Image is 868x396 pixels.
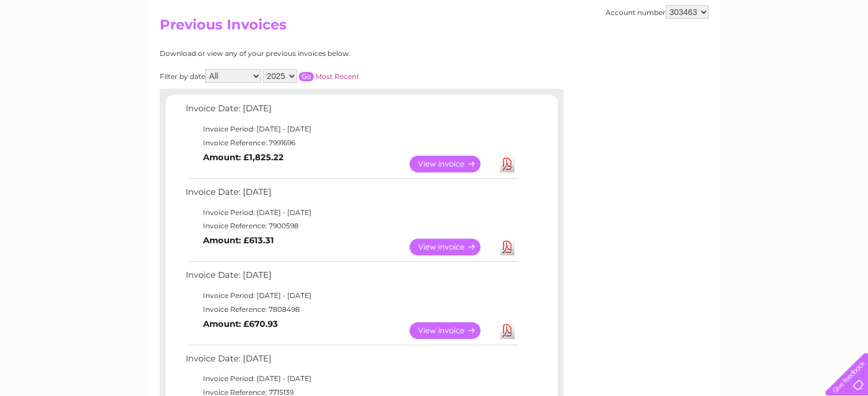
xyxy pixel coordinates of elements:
[500,239,514,255] a: Download
[203,235,274,246] b: Amount: £613.31
[768,49,784,58] a: Blog
[183,101,520,122] td: Invoice Date: [DATE]
[162,6,707,56] div: Clear Business is a trading name of Verastar Limited (registered in [GEOGRAPHIC_DATA] No. 3667643...
[791,49,820,58] a: Contact
[183,289,520,303] td: Invoice Period: [DATE] - [DATE]
[606,5,709,19] div: Account number
[203,319,278,329] b: Amount: £670.93
[315,72,359,81] a: Most Recent
[183,184,520,206] td: Invoice Date: [DATE]
[183,206,520,220] td: Invoice Period: [DATE] - [DATE]
[160,17,709,39] h2: Previous Invoices
[183,122,520,136] td: Invoice Period: [DATE] - [DATE]
[183,303,520,316] td: Invoice Reference: 7808498
[694,49,719,58] a: Energy
[160,50,463,58] div: Download or view any of your previous invoices below.
[651,6,730,20] a: 0333 014 3131
[183,267,520,289] td: Invoice Date: [DATE]
[409,156,494,172] a: View
[183,372,520,386] td: Invoice Period: [DATE] - [DATE]
[203,152,284,163] b: Amount: £1,825.22
[183,136,520,150] td: Invoice Reference: 7991696
[160,69,463,83] div: Filter by date
[183,219,520,233] td: Invoice Reference: 7900598
[183,351,520,372] td: Invoice Date: [DATE]
[500,156,514,172] a: Download
[665,49,687,58] a: Water
[726,49,761,58] a: Telecoms
[31,30,89,65] img: logo.png
[409,239,494,255] a: View
[830,49,857,58] a: Log out
[409,322,494,339] a: View
[500,322,514,339] a: Download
